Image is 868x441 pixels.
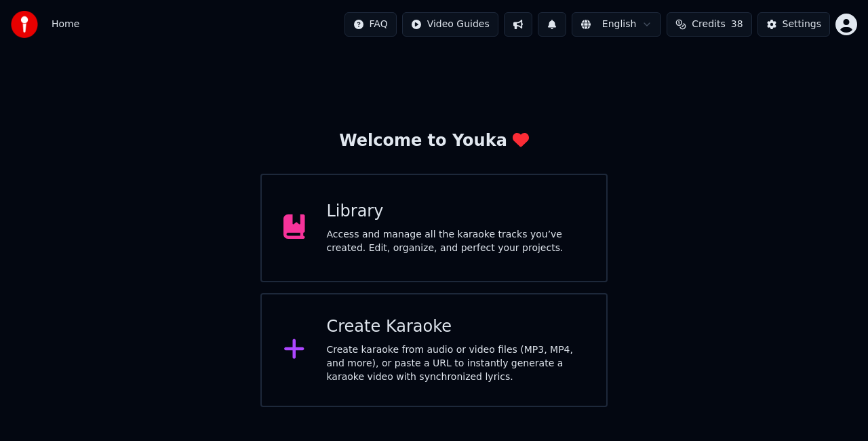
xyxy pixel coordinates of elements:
[52,18,79,31] span: Home
[692,18,725,31] span: Credits
[344,12,397,37] button: FAQ
[667,12,751,37] button: Credits38
[327,343,585,384] div: Create karaoke from audio or video files (MP3, MP4, and more), or paste a URL to instantly genera...
[731,18,743,31] span: 38
[327,201,585,223] div: Library
[757,12,830,37] button: Settings
[783,18,821,31] div: Settings
[11,11,38,38] img: youka
[327,228,585,255] div: Access and manage all the karaoke tracks you’ve created. Edit, organize, and perfect your projects.
[327,316,585,338] div: Create Karaoke
[402,12,498,37] button: Video Guides
[339,130,529,152] div: Welcome to Youka
[52,18,79,31] nav: breadcrumb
